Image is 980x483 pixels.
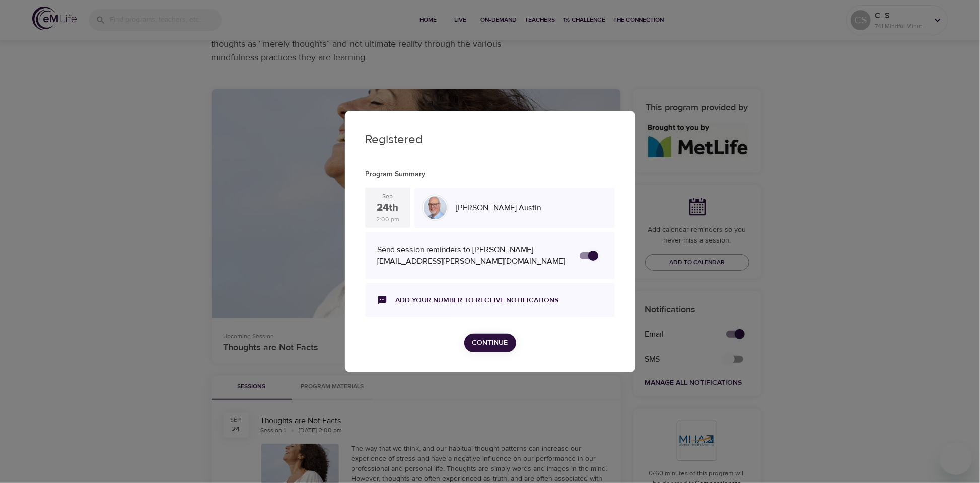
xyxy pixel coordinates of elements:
button: Continue [464,334,516,352]
p: Program Summary [365,169,615,180]
p: Registered [365,131,615,149]
div: 2:00 pm [376,215,399,224]
div: [PERSON_NAME] Austin [452,198,611,218]
div: 24th [377,201,399,215]
div: Send session reminders to [PERSON_NAME][EMAIL_ADDRESS][PERSON_NAME][DOMAIN_NAME] [377,244,570,267]
div: Sep [383,192,393,201]
a: Add your number to receive notifications [395,295,558,305]
span: Continue [472,337,508,349]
